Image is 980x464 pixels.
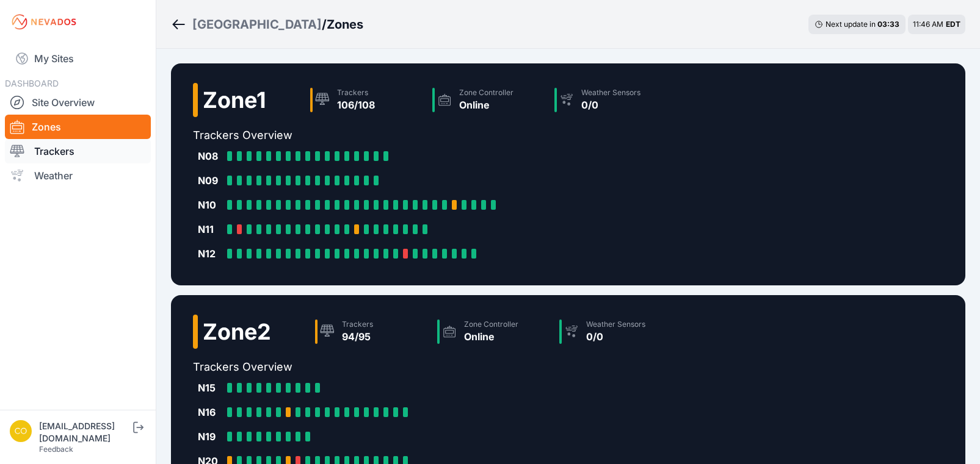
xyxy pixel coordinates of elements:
[586,319,645,329] div: Weather Sensors
[198,429,222,444] div: N19
[5,163,151,188] a: Weather
[581,98,641,112] div: 0/0
[305,83,427,117] a: Trackers106/108
[193,359,677,376] h2: Trackers Overview
[586,329,645,344] div: 0/0
[203,319,271,344] h2: Zone 2
[10,12,78,32] img: Nevados
[459,98,514,112] div: Online
[198,222,222,237] div: N11
[192,16,322,33] a: [GEOGRAPHIC_DATA]
[581,88,641,98] div: Weather Sensors
[342,329,373,344] div: 94/95
[39,420,131,444] div: [EMAIL_ADDRESS][DOMAIN_NAME]
[198,149,222,163] div: N08
[198,173,222,188] div: N09
[327,16,363,33] h3: Zones
[171,9,363,40] nav: Breadcrumb
[5,139,151,163] a: Trackers
[550,83,672,117] a: Weather Sensors0/0
[913,20,943,29] span: 11:46 AM
[5,90,151,115] a: Site Overview
[877,20,899,29] div: 03 : 33
[310,315,432,349] a: Trackers94/95
[39,444,73,454] a: Feedback
[198,405,222,419] div: N16
[464,329,518,344] div: Online
[193,127,672,144] h2: Trackers Overview
[198,198,222,212] div: N10
[826,20,876,29] span: Next update in
[342,319,373,329] div: Trackers
[554,315,677,349] a: Weather Sensors0/0
[203,88,266,112] h2: Zone 1
[198,246,222,261] div: N12
[322,16,327,33] span: /
[10,420,32,442] img: controlroomoperator@invenergy.com
[198,380,222,395] div: N15
[464,319,518,329] div: Zone Controller
[946,20,960,29] span: EDT
[5,115,151,139] a: Zones
[337,88,375,98] div: Trackers
[5,44,151,73] a: My Sites
[337,98,375,112] div: 106/108
[459,88,514,98] div: Zone Controller
[5,78,59,88] span: DASHBOARD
